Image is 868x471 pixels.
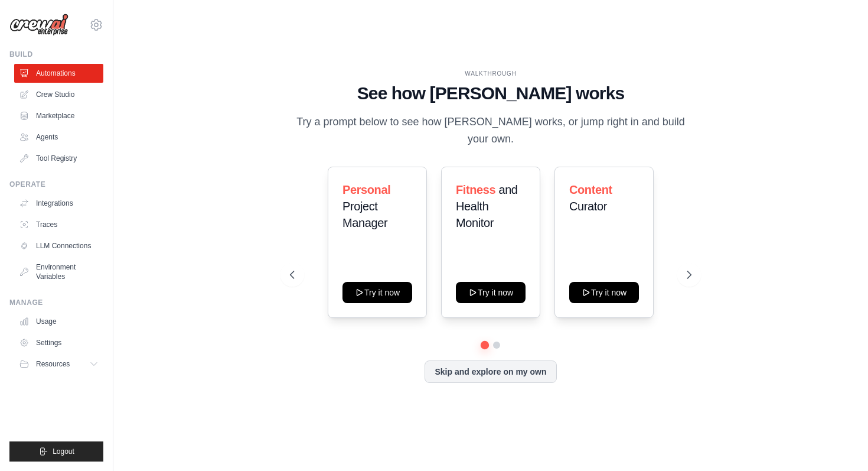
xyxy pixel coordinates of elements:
a: Marketplace [14,106,103,125]
span: Project Manager [342,200,387,229]
span: and Health Monitor [456,183,518,229]
a: Integrations [14,194,103,213]
span: Personal [342,183,390,196]
a: Traces [14,215,103,234]
h1: See how [PERSON_NAME] works [290,83,691,104]
a: Usage [14,312,103,331]
button: Skip and explore on my own [425,360,556,383]
a: LLM Connections [14,236,103,255]
p: Try a prompt below to see how [PERSON_NAME] works, or jump right in and build your own. [292,113,689,148]
div: Build [9,50,103,59]
button: Try it now [456,282,526,303]
a: Crew Studio [14,85,103,104]
button: Logout [9,441,103,462]
span: Curator [569,200,607,213]
button: Try it now [342,282,412,303]
a: Tool Registry [14,149,103,168]
div: WALKTHROUGH [290,69,691,78]
span: Content [569,183,612,196]
span: Resources [36,359,70,369]
div: Manage [9,298,103,307]
span: Fitness [456,183,495,196]
a: Automations [14,64,103,83]
a: Agents [14,128,103,147]
img: Logo [9,14,68,36]
div: Operate [9,180,103,189]
span: Logout [53,447,74,456]
button: Resources [14,355,103,373]
a: Settings [14,333,103,352]
button: Try it now [569,282,639,303]
a: Environment Variables [14,258,103,286]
